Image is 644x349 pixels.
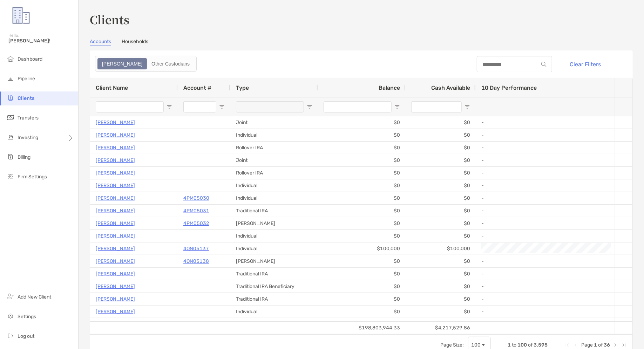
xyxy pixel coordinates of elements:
p: [PERSON_NAME] [96,181,135,190]
a: Accounts [90,39,111,46]
img: logout icon [6,331,15,340]
div: $0 [406,167,476,179]
p: 4PM05030 [183,194,209,203]
div: - [481,319,610,330]
p: [PERSON_NAME] [96,320,135,329]
div: $0 [318,205,406,217]
span: Balance [379,84,400,91]
div: - [481,281,610,292]
div: $100,000 [406,242,476,255]
div: $0 [406,306,476,318]
button: Open Filter Menu [394,104,400,110]
img: firm-settings icon [6,172,15,180]
p: 4QN05137 [183,244,209,253]
img: pipeline icon [6,74,15,82]
span: Billing [18,154,30,160]
div: Page Size: [440,342,464,348]
span: Cash Available [431,84,470,91]
div: $0 [318,179,406,192]
div: Rollover IRA [230,142,318,154]
span: of [598,342,603,348]
img: clients icon [6,94,15,102]
a: 4PM05031 [183,206,209,215]
div: $0 [318,268,406,280]
div: 10 Day Performance [481,78,538,97]
p: 4QN05138 [183,257,209,266]
button: Open Filter Menu [219,104,225,110]
span: Dashboard [18,56,42,62]
div: - [481,167,610,179]
div: segmented control [95,56,197,72]
a: [PERSON_NAME] [96,169,135,177]
a: [PERSON_NAME] [96,244,135,253]
div: $0 [406,142,476,154]
button: Open Filter Menu [167,104,172,110]
button: Open Filter Menu [465,104,470,110]
div: $0 [318,255,406,267]
span: of [528,342,533,348]
span: Add New Client [18,294,51,300]
div: $0 [318,192,406,204]
div: - [481,142,610,153]
div: Individual [230,179,318,192]
div: First Page [564,342,570,348]
div: Other Custodians [148,59,194,69]
div: $0 [406,230,476,242]
div: Traditional IRA [230,293,318,305]
a: [PERSON_NAME] [96,219,135,228]
div: Previous Page [573,342,578,348]
a: [PERSON_NAME] [96,295,135,303]
div: $4,217,529.86 [406,322,476,334]
p: [PERSON_NAME] [96,282,135,291]
a: [PERSON_NAME] [96,257,135,266]
div: $0 [406,217,476,230]
div: $0 [318,129,406,141]
span: Firm Settings [18,174,47,180]
span: 3,595 [534,342,548,348]
p: [PERSON_NAME] [96,232,135,240]
div: $0 [318,230,406,242]
div: $100,000 [318,242,406,255]
div: 100 [471,342,481,348]
a: 4PM05032 [183,219,209,228]
span: 1 [594,342,597,348]
a: [PERSON_NAME] [96,156,135,165]
span: 100 [517,342,527,348]
div: $0 [318,154,406,166]
div: - [481,205,610,217]
div: $0 [406,318,476,330]
img: dashboard icon [6,54,15,63]
div: Individual [230,306,318,318]
div: - [481,129,610,141]
div: Individual [230,230,318,242]
span: Log out [18,333,34,339]
img: add_new_client icon [6,292,15,301]
div: Traditional IRA [230,268,318,280]
a: [PERSON_NAME] [96,131,135,139]
div: $0 [406,129,476,141]
div: $198,803,944.33 [318,322,406,334]
div: - [481,306,610,317]
div: $0 [318,293,406,305]
div: $0 [318,217,406,230]
a: [PERSON_NAME] [96,206,135,215]
div: Rollover IRA [230,318,318,330]
span: 36 [604,342,610,348]
a: [PERSON_NAME] [96,269,135,278]
a: [PERSON_NAME] [96,307,135,316]
span: [PERSON_NAME]! [8,38,74,44]
div: Individual [230,242,318,255]
div: [PERSON_NAME] [230,255,318,267]
div: - [481,293,610,305]
img: investing icon [6,133,15,141]
a: [PERSON_NAME] [96,143,135,152]
img: input icon [541,62,547,67]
